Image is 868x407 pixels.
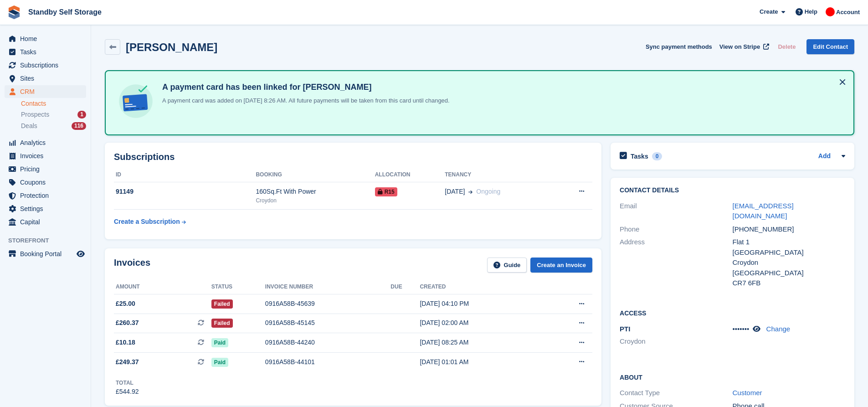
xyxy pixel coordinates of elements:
[620,372,845,381] h2: About
[20,85,75,98] span: CRM
[487,258,527,273] a: Guide
[20,247,75,260] span: Booking Portal
[114,213,186,230] a: Create a Subscription
[733,325,750,333] span: •••••••
[5,59,86,72] a: menu
[21,121,86,131] a: Deals 116
[420,299,544,309] div: [DATE] 04:10 PM
[5,247,86,260] a: menu
[733,202,794,220] a: [EMAIL_ADDRESS][DOMAIN_NAME]
[620,388,732,398] div: Contact Type
[5,163,86,175] a: menu
[116,299,135,309] span: £25.00
[114,187,256,196] div: 91149
[620,336,732,347] li: Croydon
[620,237,732,289] div: Address
[766,325,791,333] a: Change
[265,280,390,294] th: Invoice number
[20,136,75,149] span: Analytics
[114,280,211,294] th: Amount
[719,42,760,52] span: View on Stripe
[20,163,75,175] span: Pricing
[20,216,75,228] span: Capital
[733,278,845,289] div: CR7 6FB
[818,151,831,162] a: Add
[445,168,555,182] th: Tenancy
[733,247,845,258] div: [GEOGRAPHIC_DATA]
[265,357,390,367] div: 0916A58B-44101
[21,99,86,108] a: Contacts
[5,149,86,162] a: menu
[21,122,37,130] span: Deals
[733,268,845,278] div: [GEOGRAPHIC_DATA]
[733,258,845,268] div: Croydon
[75,248,86,259] a: Preview store
[826,7,835,16] img: Aaron Winter
[7,5,21,19] img: stora-icon-8386f47178a22dfd0bd8f6a31ec36ba5ce8667c1dd55bd0f319d3a0aa187defe.svg
[631,152,648,160] h2: Tasks
[390,280,420,294] th: Due
[25,5,105,20] a: Standby Self Storage
[375,168,445,182] th: Allocation
[126,41,217,53] h2: [PERSON_NAME]
[20,46,75,58] span: Tasks
[774,39,799,54] button: Delete
[159,82,450,93] h4: A payment card has been linked for [PERSON_NAME]
[733,237,845,247] div: Flat 1
[116,379,139,387] div: Total
[114,168,256,182] th: ID
[116,338,135,347] span: £10.18
[21,110,49,119] span: Prospects
[20,72,75,85] span: Sites
[20,176,75,189] span: Coupons
[265,338,390,347] div: 0916A58B-44240
[114,258,150,273] h2: Invoices
[716,39,771,54] a: View on Stripe
[265,318,390,328] div: 0916A58B-45145
[116,387,139,397] div: £544.92
[652,152,663,160] div: 0
[836,8,860,17] span: Account
[72,122,86,130] div: 116
[5,32,86,45] a: menu
[375,187,397,196] span: R15
[733,389,762,397] a: Customer
[733,224,845,235] div: [PHONE_NUMBER]
[5,46,86,58] a: menu
[211,280,265,294] th: Status
[445,187,465,196] span: [DATE]
[806,39,854,54] a: Edit Contact
[420,280,544,294] th: Created
[20,32,75,45] span: Home
[530,258,592,273] a: Create an Invoice
[116,357,139,367] span: £249.37
[805,7,817,16] span: Help
[620,308,845,317] h2: Access
[8,236,91,245] span: Storefront
[77,111,86,118] div: 1
[5,72,86,85] a: menu
[114,217,180,227] div: Create a Subscription
[211,299,233,309] span: Failed
[620,224,732,235] div: Phone
[620,325,630,333] span: PTI
[5,176,86,189] a: menu
[256,196,375,205] div: Croydon
[476,188,500,195] span: Ongoing
[5,216,86,228] a: menu
[5,136,86,149] a: menu
[646,39,712,54] button: Sync payment methods
[21,110,86,119] a: Prospects 1
[117,82,155,120] img: card-linked-ebf98d0992dc2aeb22e95c0e3c79077019eb2392cfd83c6a337811c24bc77127.svg
[20,202,75,215] span: Settings
[760,7,778,16] span: Create
[256,168,375,182] th: Booking
[211,319,233,328] span: Failed
[5,202,86,215] a: menu
[256,187,375,196] div: 160Sq.Ft With Power
[211,338,228,347] span: Paid
[114,152,592,162] h2: Subscriptions
[5,85,86,98] a: menu
[420,318,544,328] div: [DATE] 02:00 AM
[20,149,75,162] span: Invoices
